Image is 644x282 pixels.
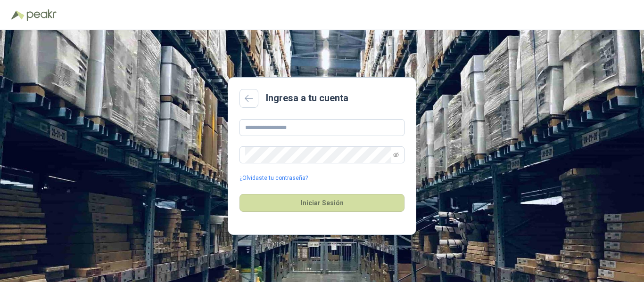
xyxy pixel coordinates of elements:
a: ¿Olvidaste tu contraseña? [239,174,308,183]
button: Iniciar Sesión [239,194,405,212]
h2: Ingresa a tu cuenta [266,91,348,105]
img: Logo [11,10,25,20]
img: Peakr [26,9,57,21]
span: eye-invisible [393,152,399,158]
